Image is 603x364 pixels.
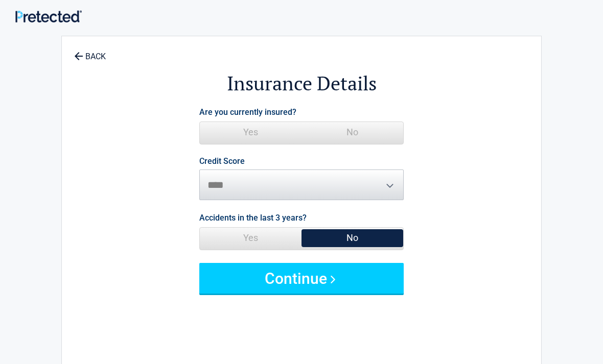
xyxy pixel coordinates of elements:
label: Credit Score [199,157,245,165]
a: BACK [72,43,108,61]
span: No [301,122,403,142]
img: Main Logo [15,10,82,22]
label: Accidents in the last 3 years? [199,211,307,225]
label: Are you currently insured? [199,105,296,119]
span: Yes [200,122,301,142]
button: Continue [199,263,404,294]
span: No [301,228,403,248]
span: Yes [200,228,301,248]
h2: Insurance Details [118,70,485,96]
